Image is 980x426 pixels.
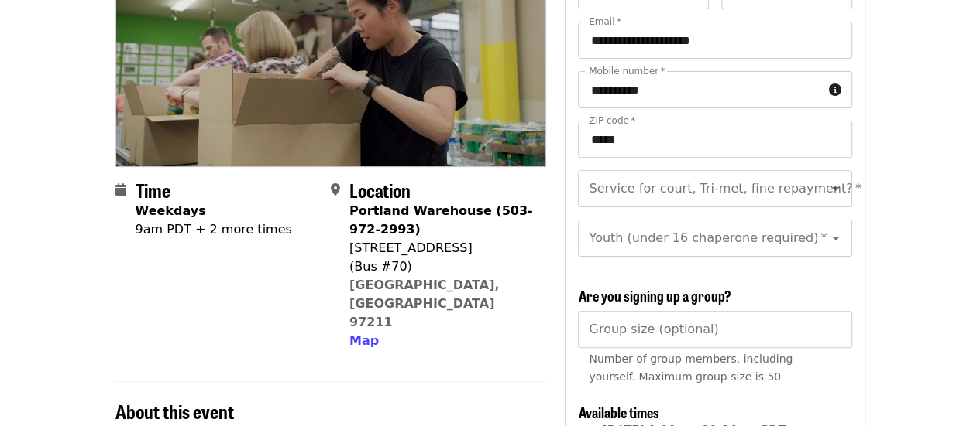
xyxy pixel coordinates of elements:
[578,285,731,305] span: Are you signing up a group?
[136,203,206,218] strong: Weekdays
[349,203,533,237] strong: Portland Warehouse (503-972-2993)
[578,402,658,422] span: Available times
[349,257,534,276] div: (Bus #70)
[578,311,851,348] input: [object Object]
[136,220,292,239] div: 9am PDT + 2 more times
[589,353,793,383] span: Number of group members, including yourself. Maximum group size is 50
[349,176,411,203] span: Location
[825,227,847,249] button: Open
[589,66,665,76] label: Mobile number
[829,83,841,97] i: circle-info icon
[349,239,534,257] div: [STREET_ADDRESS]
[349,278,500,329] a: [GEOGRAPHIC_DATA], [GEOGRAPHIC_DATA] 97211
[115,397,234,424] span: About this event
[578,71,822,108] input: Mobile number
[825,178,847,199] button: Open
[115,182,126,197] i: calendar icon
[578,121,851,158] input: ZIP code
[589,17,621,26] label: Email
[589,116,635,125] label: ZIP code
[331,182,340,197] i: map-marker-alt icon
[349,333,379,348] span: Map
[136,176,170,203] span: Time
[578,22,851,59] input: Email
[349,332,379,350] button: Map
